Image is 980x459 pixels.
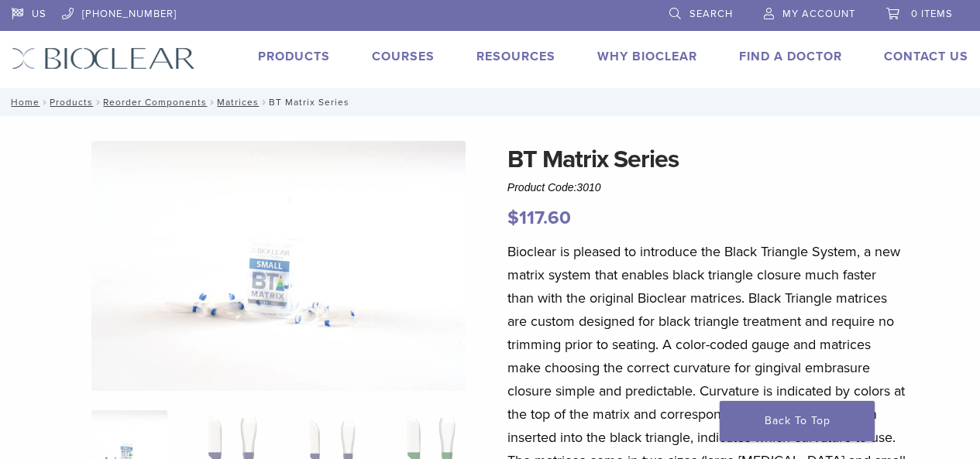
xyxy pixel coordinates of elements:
[597,49,697,64] a: Why Bioclear
[207,98,217,106] span: /
[576,181,600,194] span: 3010
[259,98,269,106] span: /
[40,98,50,106] span: /
[93,98,103,106] span: /
[476,49,555,64] a: Resources
[689,8,733,20] span: Search
[782,8,855,20] span: My Account
[217,97,259,108] a: Matrices
[258,49,330,64] a: Products
[6,97,40,108] a: Home
[507,181,601,194] span: Product Code:
[507,207,519,229] span: $
[12,47,195,70] img: Bioclear
[372,49,435,64] a: Courses
[739,49,842,64] a: Find A Doctor
[507,207,571,229] bdi: 117.60
[720,401,875,441] a: Back To Top
[507,141,906,178] h1: BT Matrix Series
[884,49,968,64] a: Contact Us
[50,97,93,108] a: Products
[91,141,466,391] img: Anterior Black Triangle Series Matrices
[911,8,953,20] span: 0 items
[103,97,207,108] a: Reorder Components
